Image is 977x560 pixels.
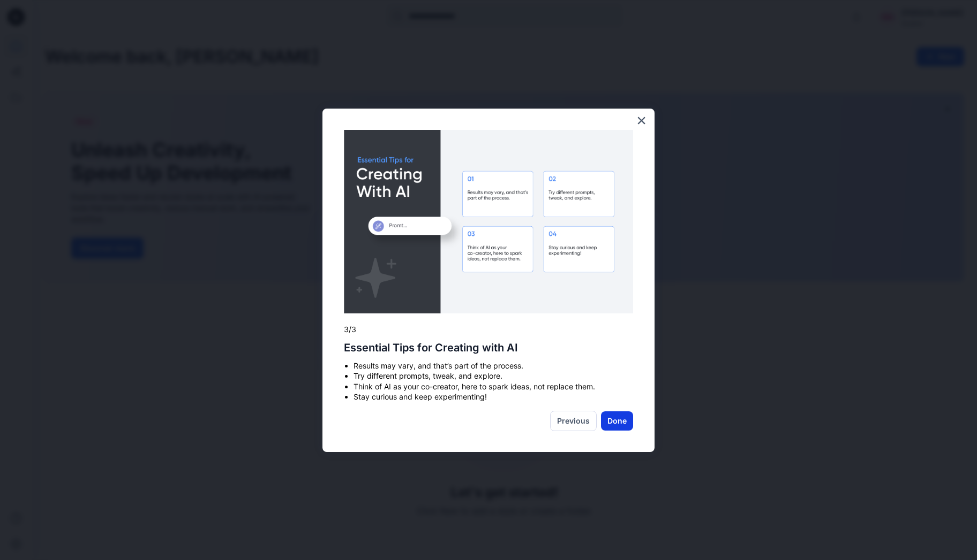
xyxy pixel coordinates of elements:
[344,324,633,335] p: 3/3
[354,360,633,371] li: Results may vary, and that’s part of the process.
[550,411,597,431] button: Previous
[354,381,633,392] li: Think of AI as your co-creator, here to spark ideas, not replace them.
[636,112,647,129] button: Close
[601,411,633,431] button: Done
[344,341,633,354] h2: Essential Tips for Creating with AI
[354,392,633,402] li: Stay curious and keep experimenting!
[354,371,633,381] li: Try different prompts, tweak, and explore.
